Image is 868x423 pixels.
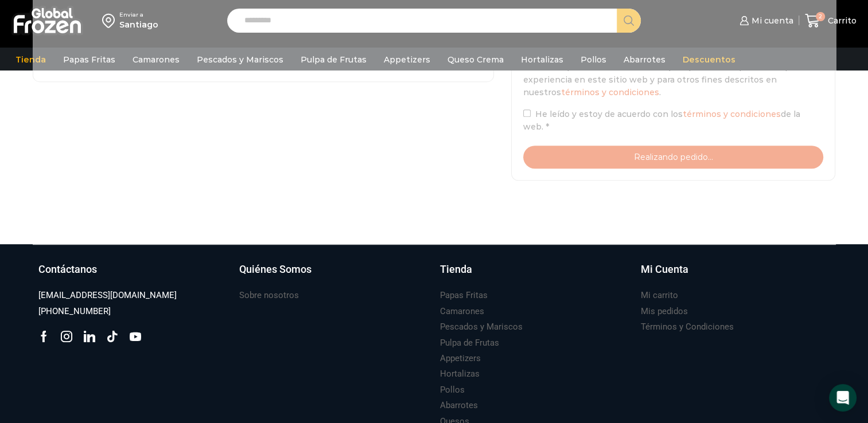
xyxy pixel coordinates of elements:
[239,262,312,277] h3: Quiénes Somos
[641,262,688,277] h3: Mi Cuenta
[440,288,488,303] a: Papas Fritas
[440,382,465,398] a: Pollos
[641,262,830,288] a: Mi Cuenta
[440,262,472,277] h3: Tienda
[440,399,478,412] h3: Abarrotes
[38,304,111,319] a: [PHONE_NUMBER]
[641,289,678,301] h3: Mi carrito
[641,304,688,319] a: Mis pedidos
[440,319,523,335] a: Pescados y Mariscos
[38,262,228,288] a: Contáctanos
[641,288,678,303] a: Mi carrito
[10,49,52,70] a: Tienda
[440,398,478,413] a: Abarrotes
[239,262,429,288] a: Quiénes Somos
[38,288,177,303] a: [EMAIL_ADDRESS][DOMAIN_NAME]
[239,288,299,303] a: Sobre nosotros
[641,305,688,318] h3: Mis pedidos
[825,15,857,26] span: Carrito
[440,321,523,333] h3: Pescados y Mariscos
[641,319,734,335] a: Términos y Condiciones
[440,351,481,366] a: Appetizers
[641,321,734,333] h3: Términos y Condiciones
[38,305,111,318] h3: [PHONE_NUMBER]
[440,289,488,301] h3: Papas Fritas
[440,368,480,380] h3: Hortalizas
[440,305,484,318] h3: Camarones
[38,262,97,277] h3: Contáctanos
[440,335,499,351] a: Pulpa de Frutas
[440,337,499,349] h3: Pulpa de Frutas
[38,289,177,301] h3: [EMAIL_ADDRESS][DOMAIN_NAME]
[440,352,481,365] h3: Appetizers
[440,366,480,382] a: Hortalizas
[440,304,484,319] a: Camarones
[239,289,299,301] h3: Sobre nosotros
[440,262,629,288] a: Tienda
[440,384,465,396] h3: Pollos
[829,384,857,412] div: Open Intercom Messenger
